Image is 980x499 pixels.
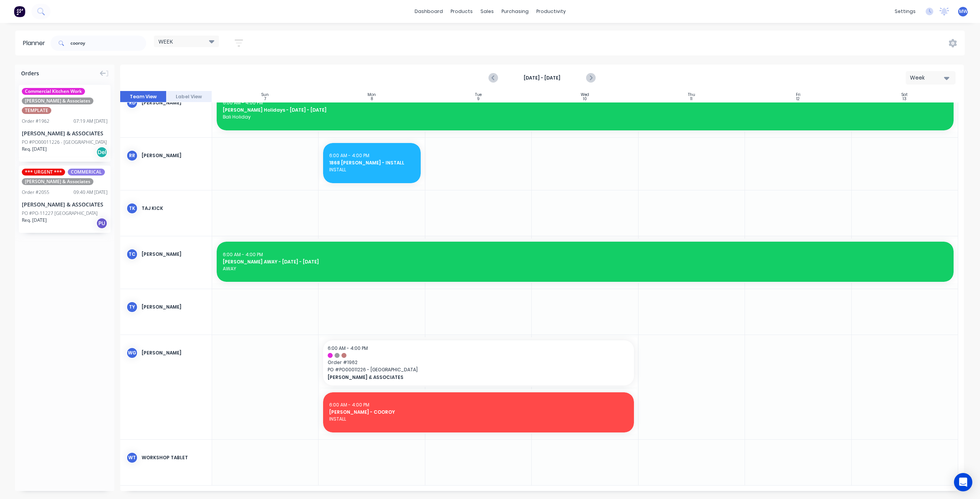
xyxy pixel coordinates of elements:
div: RD [126,97,138,109]
div: settings [891,6,920,17]
div: 8 [371,97,373,101]
div: purchasing [498,6,532,17]
div: [PERSON_NAME] [142,304,206,310]
div: 13 [903,97,906,101]
div: Thu [688,93,695,97]
a: dashboard [411,6,447,17]
span: MW [959,8,967,15]
div: 7 [264,97,266,101]
div: productivity [532,6,570,17]
span: [PERSON_NAME] & ASSOCIATES [328,374,599,381]
span: 6:00 AM - 4:00 PM [329,152,369,159]
div: PU [96,218,108,229]
input: Search for orders... [70,36,146,51]
div: Order # 1962 [22,118,49,125]
span: Req. [DATE] [22,146,47,153]
div: Fri [796,93,800,97]
div: [PERSON_NAME] [142,349,206,356]
div: sales [477,6,498,17]
span: Orders [21,69,39,77]
span: [PERSON_NAME] & Associates [22,98,93,104]
span: [PERSON_NAME] & Associates [22,178,93,185]
div: TC [126,249,138,260]
div: Taj Kick [142,205,206,212]
span: 6:00 AM - 4:00 PM [329,401,369,408]
span: PO # PO00011226 - [GEOGRAPHIC_DATA] [328,366,629,373]
div: 10 [583,97,587,101]
div: Workshop Tablet [142,454,206,461]
div: [PERSON_NAME] & ASSOCIATES [22,200,108,208]
span: 1868 [PERSON_NAME] - INSTALL [329,159,414,166]
div: TY [126,301,138,313]
span: AWAY [223,265,947,272]
span: INSTALL [329,416,627,423]
span: [PERSON_NAME] AWAY - [DATE] - [DATE] [223,258,947,265]
div: products [447,6,477,17]
div: Wed [581,93,589,97]
div: Planner [23,39,49,48]
span: WEEK [158,37,173,46]
span: INSTALL [329,166,414,173]
div: 12 [796,97,800,101]
div: Sun [261,93,269,97]
div: [PERSON_NAME] [142,99,206,106]
div: 11 [690,97,693,101]
div: Open Intercom Messenger [954,473,972,491]
div: Del [96,146,108,158]
div: [PERSON_NAME] [142,152,206,159]
button: Team View [120,91,166,102]
div: Order # 2055 [22,189,49,196]
span: Order # 1962 [328,359,629,366]
div: WG [126,347,138,359]
span: COMMERICAL [68,169,105,176]
div: Tue [475,93,482,97]
span: Req. [DATE] [22,217,47,224]
div: RR [126,150,138,161]
div: [PERSON_NAME] [142,251,206,258]
div: 09:40 AM [DATE] [73,189,108,196]
div: PO #PO-11227 [GEOGRAPHIC_DATA] [22,210,98,217]
div: Sat [902,93,908,97]
button: Week [906,71,955,85]
span: 6:00 AM - 4:00 PM [328,345,368,351]
strong: [DATE] - [DATE] [504,75,580,81]
button: Label View [166,91,212,102]
span: TEMPLATE [22,107,51,114]
span: 6:00 AM - 4:00 PM [223,251,263,258]
div: WT [126,452,138,463]
img: Factory [14,6,25,17]
div: [PERSON_NAME] & ASSOCIATES [22,129,108,137]
div: 07:19 AM [DATE] [73,118,108,125]
div: PO #PO00011226 - [GEOGRAPHIC_DATA] [22,139,107,146]
div: TK [126,203,138,214]
div: 9 [477,97,480,101]
span: Bali Holiday [223,114,947,120]
span: Commercial Kitchen Work [22,88,85,95]
span: [PERSON_NAME] - COOROY [329,409,627,416]
div: Mon [367,93,376,97]
div: Week [910,74,945,82]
